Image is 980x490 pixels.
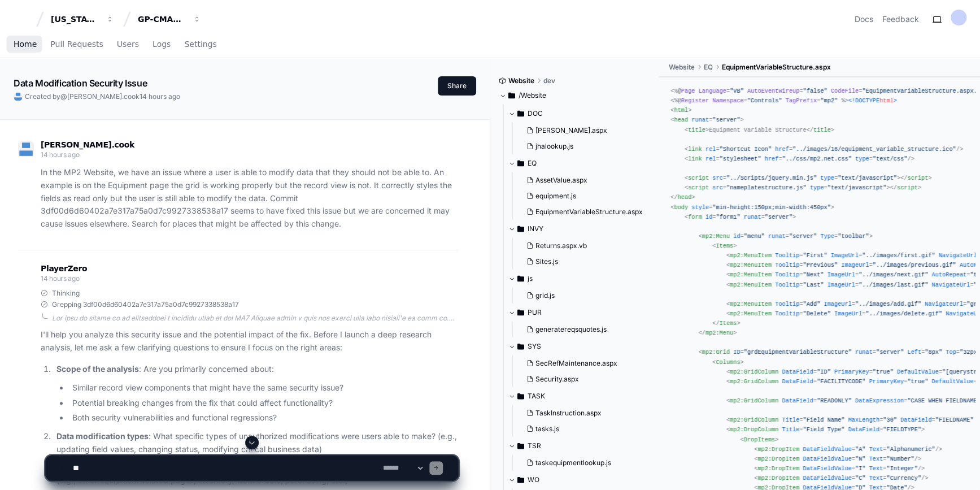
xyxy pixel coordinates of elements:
[730,252,772,259] span: mp2:MenuItem
[522,123,644,138] button: [PERSON_NAME].aspx
[41,140,134,149] span: [PERSON_NAME].cook
[51,14,99,25] div: [US_STATE] Pacific
[699,233,873,240] span: < = = = >
[726,426,925,433] span: < = = >
[897,368,939,375] span: DefaultValue
[775,310,799,317] span: Tooltip
[699,329,737,336] span: </ >
[782,417,800,423] span: Title
[688,175,709,181] span: script
[890,184,921,191] span: </ >
[720,146,772,153] span: "Shortcut Icon"
[855,14,873,25] a: Docs
[522,288,644,303] button: grid.js
[535,424,559,433] span: tasks.js
[838,175,897,181] span: "text/javascript"
[831,88,859,94] span: CodeFile
[720,155,761,162] span: "stylesheet"
[855,397,904,404] span: DataExpression
[685,175,900,181] span: < = = >
[712,320,740,327] span: </ >
[522,371,644,387] button: Security.aspx
[803,281,824,288] span: "Last"
[775,146,789,153] span: href
[535,257,558,266] span: Sites.js
[69,397,458,410] li: Potential breaking changes from the fix that could affect functionality?
[140,92,180,101] span: 14 hours ago
[848,426,879,433] span: DataField
[712,184,722,191] span: src
[508,303,651,322] button: PUR
[508,105,651,123] button: DOC
[528,109,543,118] span: DOC
[522,254,644,270] button: Sites.js
[827,271,855,278] span: ImageUrl
[670,204,834,211] span: < = >
[841,262,869,268] span: ImageUrl
[882,14,919,25] button: Feedback
[50,32,103,58] a: Pull Requests
[535,207,643,216] span: EquipmentVariableStructure.aspx
[855,155,869,162] span: type
[782,368,813,375] span: DataField
[56,363,458,376] p: : Are you primarily concerned about:
[522,172,644,188] button: AssetValue.aspx
[907,378,928,385] span: "true"
[670,116,743,123] span: < = >
[873,368,894,375] span: "true"
[522,322,644,337] button: generatereqsquotes.js
[535,126,607,135] span: [PERSON_NAME].aspx
[712,359,743,366] span: < >
[862,252,935,259] span: "../images/first.gif"
[873,155,908,162] span: "text/css"
[535,325,607,334] span: generatereqsquotes.js
[747,88,799,94] span: AutoEventWireup
[907,349,921,355] span: Left
[517,272,524,285] svg: Directory
[869,378,904,385] span: PrimaryKey
[865,310,942,317] span: "../images/delete.gif"
[873,262,956,268] span: "../images/previous.gif"
[803,426,844,433] span: "Field Type"
[522,138,644,154] button: jhalookup.js
[138,14,186,25] div: GP-CMAG-MP2
[900,175,931,181] span: </ >
[52,300,239,309] span: Grepping 3df00d6d60402a7e317a75a0d7c9927338538a17
[528,274,533,283] span: js
[117,41,139,47] span: Users
[56,430,458,456] p: : What specific types of unauthorized modifications were users able to make? (e.g., updating fiel...
[50,41,103,47] span: Pull Requests
[670,194,695,201] span: </ >
[52,289,80,298] span: Thinking
[831,252,859,259] span: ImageUrl
[681,97,709,104] span: Register
[535,409,602,418] span: TaskInstruction.aspx
[855,349,873,355] span: runat
[14,92,23,101] img: 171085085
[855,301,921,307] span: "../images/add.gif"
[775,252,799,259] span: Tooltip
[803,262,838,268] span: "Previous"
[528,224,543,233] span: INVY
[535,375,579,384] span: Security.aspx
[775,281,799,288] span: Tooltip
[705,214,712,220] span: id
[67,92,140,101] span: [PERSON_NAME].cook
[41,150,79,159] span: 14 hours ago
[517,107,524,120] svg: Directory
[730,368,778,375] span: mp2:GridColumn
[730,310,772,317] span: mp2:MenuItem
[883,417,897,423] span: "30"
[859,281,928,288] span: "../images/last.gif"
[522,238,644,254] button: Returns.aspx.vb
[789,233,817,240] span: "server"
[688,127,705,133] span: title
[184,41,216,47] span: Settings
[721,63,830,72] span: EquipmentVariableStructure.aspx
[900,417,931,423] span: DataField
[522,204,644,220] button: EquipmentVariableStructure.aspx
[674,107,689,114] span: html
[517,157,524,170] svg: Directory
[670,107,691,114] span: < >
[535,241,587,250] span: Returns.aspx.vb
